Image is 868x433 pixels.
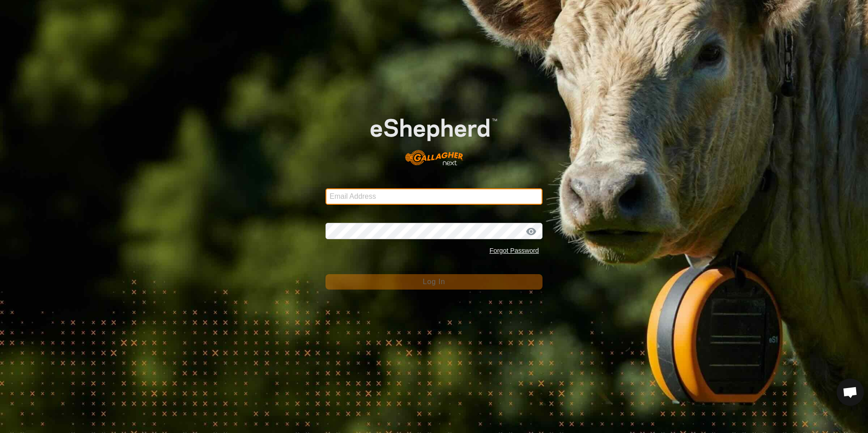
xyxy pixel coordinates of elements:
a: Forgot Password [489,247,539,254]
a: Open chat [837,379,864,406]
img: E-shepherd Logo [347,100,521,174]
button: Log In [325,274,542,290]
span: Log In [423,278,445,285]
input: Email Address [325,188,542,205]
